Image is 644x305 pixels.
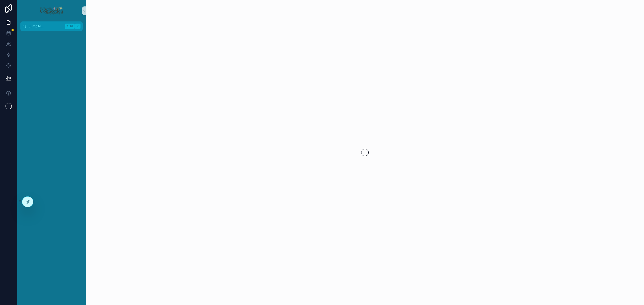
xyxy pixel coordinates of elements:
span: K [76,24,80,28]
span: Ctrl [65,24,75,29]
button: Jump to...CtrlK [20,21,83,31]
span: Jump to... [29,24,63,28]
img: App logo [39,6,63,15]
div: scrollable content [17,31,86,41]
